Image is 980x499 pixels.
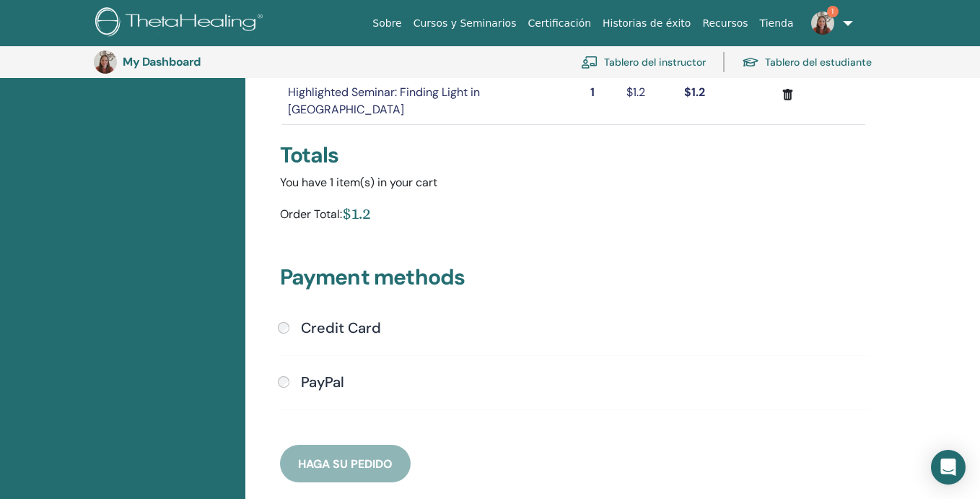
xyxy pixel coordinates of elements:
[811,12,834,35] img: default.jpg
[754,10,800,37] a: Tienda
[696,10,753,37] a: Recursos
[95,7,268,40] img: logo.png
[282,77,574,125] td: Highlighted Seminar: Finding Light in [GEOGRAPHIC_DATA]
[931,450,966,485] div: Open Intercom Messenger
[280,142,868,168] div: Totals
[581,46,706,78] a: Tablero del instructor
[94,51,117,74] img: default.jpg
[597,10,696,37] a: Historias de éxito
[742,46,872,78] a: Tablero del estudiante
[301,319,381,337] h4: Credit Card
[827,6,839,17] span: 1
[684,84,705,100] strong: $1.2
[367,10,407,37] a: Sobre
[581,56,598,69] img: chalkboard-teacher.svg
[590,84,595,100] strong: 1
[408,10,522,37] a: Cursos y Seminarios
[123,55,267,69] h3: My Dashboard
[612,77,660,125] td: $1.2
[342,203,371,224] div: $1.2
[742,56,759,69] img: graduation-cap.svg
[280,203,342,230] div: Order Total:
[522,10,597,37] a: Certificación
[280,174,868,191] div: You have 1 item(s) in your cart
[280,264,868,296] h3: Payment methods
[301,373,344,391] h4: PayPal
